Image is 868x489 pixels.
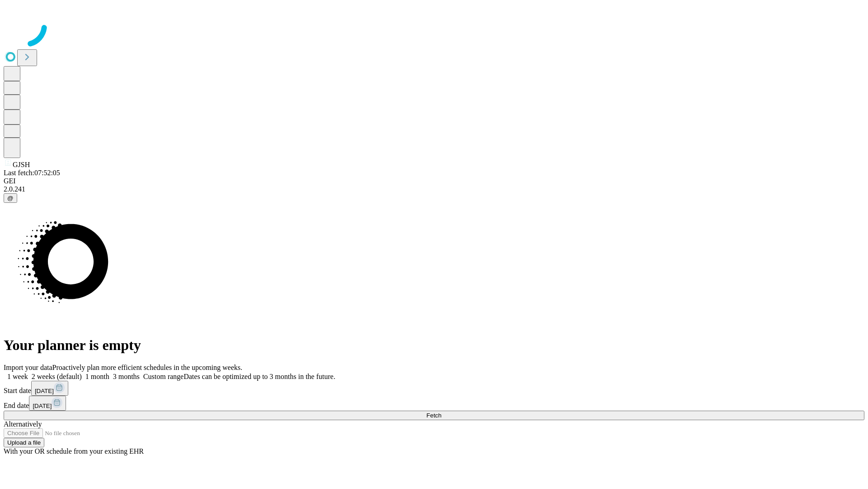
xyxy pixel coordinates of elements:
[4,447,144,455] span: With your OR schedule from your existing EHR
[13,161,30,168] span: GJSH
[35,388,54,394] span: [DATE]
[4,364,52,371] span: Import your data
[4,177,864,185] div: GEI
[4,420,42,428] span: Alternatively
[31,381,68,396] button: [DATE]
[143,373,184,380] span: Custom range
[4,411,864,420] button: Fetch
[4,381,864,396] div: Start date
[4,438,44,447] button: Upload a file
[4,193,17,203] button: @
[4,337,864,354] h1: Your planner is empty
[113,373,140,380] span: 3 months
[7,373,28,380] span: 1 week
[4,169,60,177] span: Last fetch: 07:52:05
[4,185,864,193] div: 2.0.241
[4,396,864,411] div: End date
[7,195,14,201] span: @
[29,396,66,411] button: [DATE]
[33,403,52,409] span: [DATE]
[52,364,242,371] span: Proactively plan more efficient schedules in the upcoming weeks.
[85,373,109,380] span: 1 month
[426,412,441,419] span: Fetch
[184,373,335,380] span: Dates can be optimized up to 3 months in the future.
[32,373,82,380] span: 2 weeks (default)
